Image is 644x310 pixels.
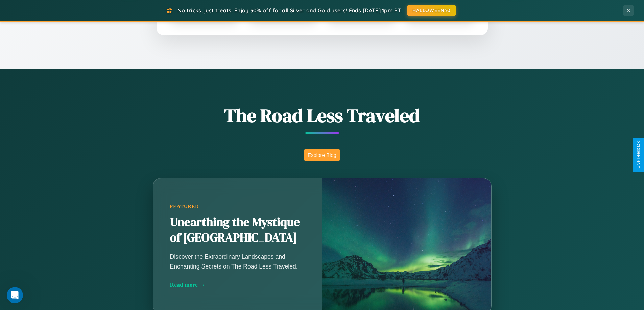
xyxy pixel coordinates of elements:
div: Read more → [170,281,305,288]
p: Discover the Extraordinary Landscapes and Enchanting Secrets on The Road Less Traveled. [170,252,305,271]
span: No tricks, just treats! Enjoy 30% off for all Silver and Gold users! Ends [DATE] 1pm PT. [177,7,402,14]
button: Explore Blog [304,149,340,161]
div: Give Feedback [636,141,641,169]
button: HALLOWEEN30 [407,5,456,16]
h2: Unearthing the Mystique of [GEOGRAPHIC_DATA] [170,215,305,246]
h1: The Road Less Traveled [119,103,525,129]
div: Featured [170,204,305,209]
iframe: Intercom live chat [7,287,23,303]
